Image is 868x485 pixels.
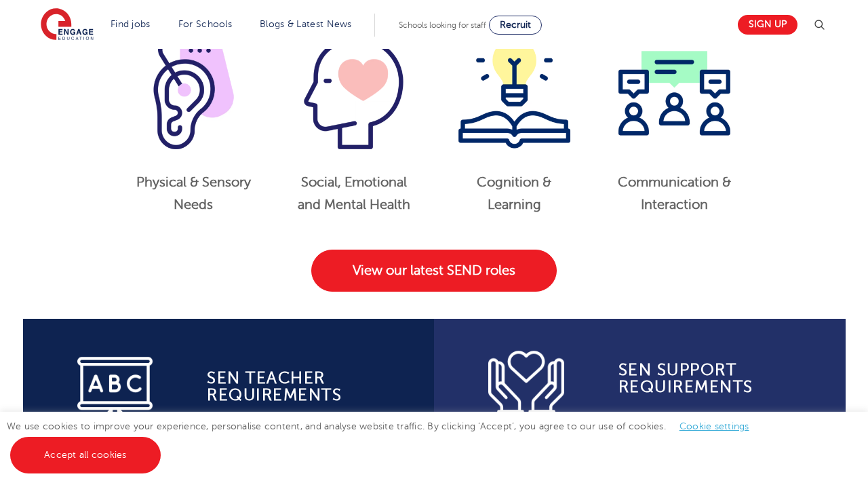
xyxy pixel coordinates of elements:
a: For Schools [178,19,232,29]
strong: Cognition & Learning [477,174,551,212]
b: SEn Support Requirements [618,360,753,395]
span: We use cookies to improve your experience, personalise content, and analyse website traffic. By c... [7,421,763,460]
strong: SEN Teacher requirements [207,370,342,405]
strong: Social, Emotional and Mental Health [298,174,410,212]
a: Cookie settings [679,421,749,431]
a: Sign up [738,15,797,35]
a: View our latest SEND roles [311,250,557,292]
a: Find jobs [111,19,151,29]
span: Schools looking for staff [399,20,486,30]
a: Accept all cookies [10,437,161,473]
a: Recruit [489,16,542,35]
strong: Communication & Interaction [618,174,731,212]
a: Blogs & Latest News [260,19,352,29]
img: Engage Education [41,8,94,42]
strong: Physical & Sensory Needs [136,174,251,212]
span: Recruit [500,20,531,30]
